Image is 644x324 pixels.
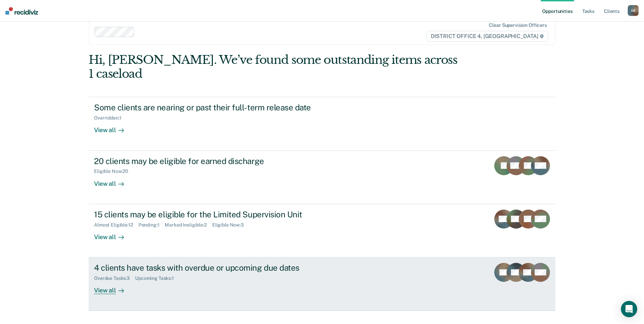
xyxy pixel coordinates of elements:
div: Eligible Now : 3 [212,222,249,228]
div: 4 clients have tasks with overdue or upcoming due dates [94,263,332,273]
a: 15 clients may be eligible for the Limited Supervision UnitAlmost Eligible:12Pending:1Marked Inel... [89,204,555,257]
div: View all [94,228,132,241]
div: Upcoming Tasks : 1 [135,275,179,281]
a: 4 clients have tasks with overdue or upcoming due datesOverdue Tasks:3Upcoming Tasks:1View all [89,257,555,311]
div: Pending : 1 [139,222,165,228]
div: Overdue Tasks : 3 [94,275,135,281]
div: Almost Eligible : 12 [94,222,139,228]
div: View all [94,121,132,134]
div: 20 clients may be eligible for earned discharge [94,156,332,166]
div: A B [628,5,639,16]
div: Hi, [PERSON_NAME]. We’ve found some outstanding items across 1 caseload [89,53,462,81]
a: 20 clients may be eligible for earned dischargeEligible Now:20View all [89,151,555,204]
div: Clear supervision officers [489,22,547,28]
div: Open Intercom Messenger [621,301,637,317]
div: 15 clients may be eligible for the Limited Supervision Unit [94,210,332,219]
img: Recidiviz [5,7,38,15]
span: DISTRICT OFFICE 4, [GEOGRAPHIC_DATA] [426,31,548,42]
a: Some clients are nearing or past their full-term release dateOverridden:1View all [89,97,555,150]
div: Some clients are nearing or past their full-term release date [94,103,332,112]
div: View all [94,281,132,294]
button: AB [628,5,639,16]
div: View all [94,174,132,187]
div: Overridden : 1 [94,115,127,121]
div: Marked Ineligible : 2 [165,222,212,228]
div: Eligible Now : 20 [94,168,134,174]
